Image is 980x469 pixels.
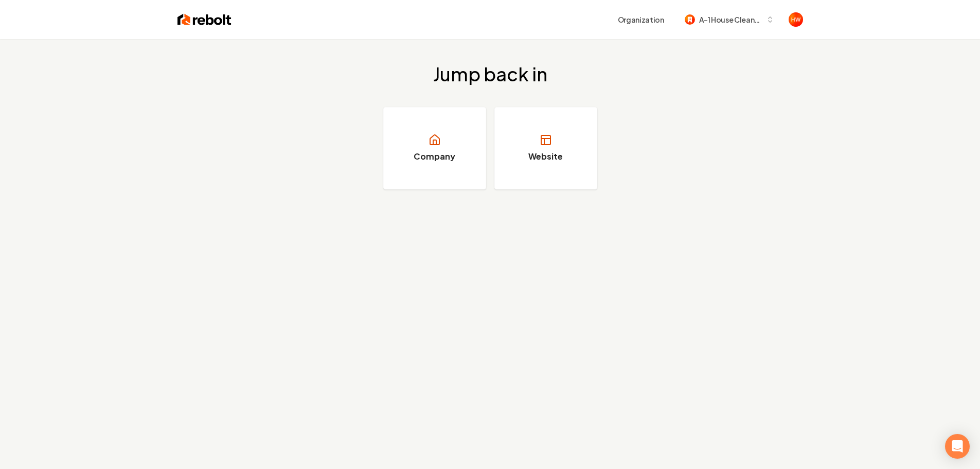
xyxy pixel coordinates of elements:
[612,10,670,29] button: Organization
[433,64,547,84] h2: Jump back in
[383,107,486,189] a: Company
[789,12,803,27] img: HSA Websites
[685,14,695,25] img: A-1 House Cleaning Services
[945,434,970,459] div: Open Intercom Messenger
[494,107,597,189] a: Website
[414,150,455,163] h3: Company
[528,150,563,163] h3: Website
[789,12,803,27] button: Open user button
[699,14,762,25] span: A-1 House Cleaning Services
[177,12,231,27] img: Rebolt Logo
